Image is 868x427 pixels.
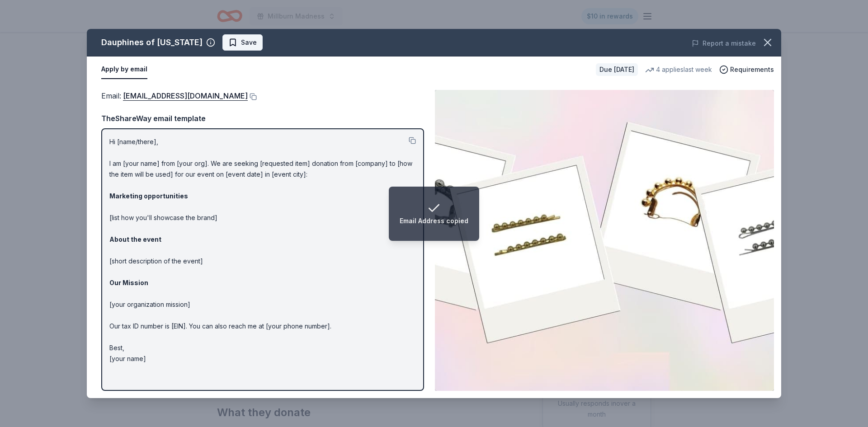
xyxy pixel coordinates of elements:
div: Dauphines of [US_STATE] [101,35,203,50]
strong: About the event [109,235,161,243]
span: Email : [101,91,248,100]
span: Requirements [730,64,774,75]
p: Hi [name/there], I am [your name] from [your org]. We are seeking [requested item] donation from ... [109,136,416,364]
button: Requirements [719,64,774,75]
div: Email Address copied [400,216,468,226]
button: Report a mistake [692,38,756,49]
button: Apply by email [101,60,147,79]
span: Save [241,37,257,48]
a: [EMAIL_ADDRESS][DOMAIN_NAME] [123,90,248,102]
strong: Our Mission [109,279,148,286]
strong: Marketing opportunities [109,192,188,200]
button: Save [222,34,263,51]
div: 4 applies last week [645,64,712,75]
div: Due [DATE] [596,63,638,76]
div: TheShareWay email template [101,113,424,124]
img: Image for Dauphines of New York [435,90,774,391]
